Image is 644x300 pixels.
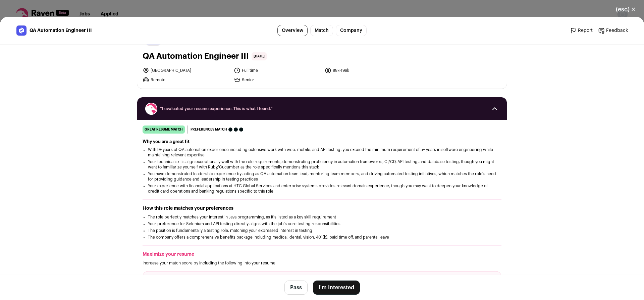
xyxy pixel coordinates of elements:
li: With 9+ years of QA automation experience including extensive work with web, mobile, and API test... [148,147,496,158]
h2: Maximize your resume [143,251,501,258]
button: Close modal [608,2,644,17]
li: The position is fundamentally a testing role, matching your expressed interest in testing [148,228,496,233]
span: QA Automation Engineer III [30,27,92,34]
li: Your preference for Selenium and API testing directly aligns with the job's core testing responsi... [148,221,496,227]
li: The role perfectly matches your interest in Java programming, as it's listed as a key skill requi... [148,214,496,220]
li: 88k-199k [325,67,412,74]
h2: Why you are a great fit [143,139,501,144]
li: Your technical skills align exceptionally well with the role requirements, demonstrating proficie... [148,159,496,170]
a: Report [570,27,593,34]
a: Company [336,25,367,36]
li: Senior [234,77,321,83]
button: Pass [284,281,308,295]
a: Feedback [598,27,628,34]
span: [DATE] [252,52,267,60]
h1: QA Automation Engineer III [143,51,249,62]
a: Overview [277,25,308,36]
div: great resume match [143,126,185,134]
li: You have demonstrated leadership experience by acting as QA automation team lead, mentoring team ... [148,171,496,182]
p: Increase your match score by including the following into your resume [143,260,501,266]
li: Full time [234,67,321,74]
button: I'm Interested [313,281,360,295]
a: Match [310,25,333,36]
span: Preferences match [191,126,227,133]
img: e17ade605c88219b5d884d45e748be664d35b67af77f1be84d7668964ba66828 [16,26,26,36]
li: [GEOGRAPHIC_DATA] [143,67,230,74]
li: Remote [143,77,230,83]
h2: How this role matches your preferences [143,205,501,212]
li: Your experience with financial applications at HTC Global Services and enterprise systems provide... [148,183,496,194]
li: The company offers a comprehensive benefits package including medical, dental, vision, 401(k), pa... [148,235,496,240]
span: “I evaluated your resume experience. This is what I found.” [160,106,484,111]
